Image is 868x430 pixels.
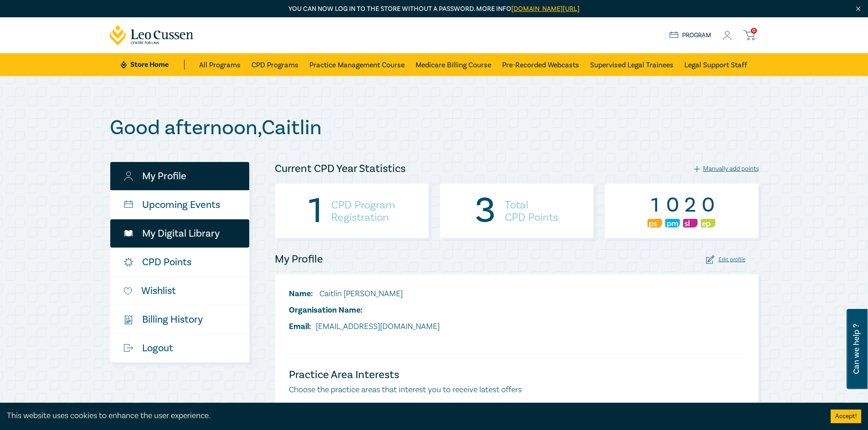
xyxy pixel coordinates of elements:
a: Program [669,30,712,40]
li: Caitlin [PERSON_NAME] [289,288,440,300]
div: 2 [683,193,698,217]
span: Organisation Name: [289,305,363,315]
a: Legal Support Staff [684,53,747,76]
span: 0 [751,28,757,34]
a: Pre-Recorded Webcasts [502,53,579,76]
a: Wishlist [110,277,249,305]
h4: My Profile [275,252,323,267]
div: 0 [701,193,715,217]
div: This website uses cookies to enhance the user experience. [7,410,817,422]
h4: CPD Program Registration [331,199,395,223]
img: Ethics & Professional Responsibility [701,219,715,228]
div: Manually add points [694,165,759,173]
a: [DOMAIN_NAME][URL] [511,5,580,13]
span: Can we help ? [852,314,861,384]
a: My Digital Library [110,219,249,248]
h4: Current CPD Year Statistics [275,162,406,176]
li: [EMAIL_ADDRESS][DOMAIN_NAME] [289,321,440,333]
div: 3 [475,199,496,223]
span: Email: [289,321,311,332]
a: Logout [110,334,249,362]
tspan: $ [126,317,128,321]
p: Choose the practice areas that interest you to receive latest offers [289,384,745,396]
div: Edit profile [706,255,745,264]
span: Name: [289,288,313,299]
h4: Practice Area Interests [289,368,745,382]
button: Accept cookies [831,410,861,423]
a: CPD Points [110,248,249,276]
a: Upcoming Events [110,191,249,219]
a: Supervised Legal Trainees [590,53,673,76]
img: Practice Management & Business Skills [665,219,680,228]
a: My Profile [110,162,249,190]
a: CPD Programs [252,53,298,76]
img: Close [854,5,862,13]
a: Store Home [121,60,184,70]
a: $Billing History [110,305,249,334]
h4: Total CPD Points [505,199,558,223]
div: 0 [665,193,680,217]
a: Practice Management Course [309,53,405,76]
img: Substantive Law [683,219,698,228]
a: Medicare Billing Course [416,53,491,76]
div: 1 [308,199,322,223]
p: You can now log in to the store without a password. More info [110,4,759,14]
a: All Programs [199,53,241,76]
h1: Good afternoon , Caitlin [110,116,759,140]
div: 1 [647,193,662,217]
img: Professional Skills [647,219,662,228]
